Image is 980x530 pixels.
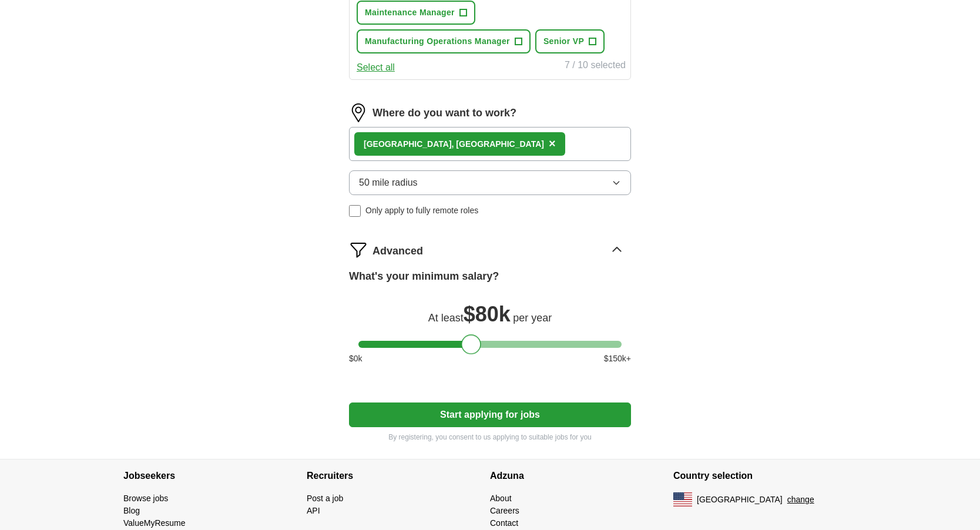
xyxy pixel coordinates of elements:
[490,518,518,528] a: Contact
[364,139,452,149] strong: [GEOGRAPHIC_DATA]
[490,494,512,503] a: About
[123,494,168,503] a: Browse jobs
[372,243,423,259] span: Advanced
[565,58,626,75] div: 7 / 10 selected
[357,61,395,75] button: Select all
[349,402,631,427] button: Start applying for jobs
[428,312,464,324] span: At least
[673,459,857,492] h4: Country selection
[543,35,584,48] span: Senior VP
[365,6,455,19] span: Maintenance Manager
[365,35,510,48] span: Manufacturing Operations Manager
[490,506,519,515] a: Careers
[549,135,556,153] button: ×
[372,105,516,121] label: Where do you want to work?
[549,137,556,150] span: ×
[513,312,552,324] span: per year
[364,138,544,150] div: , [GEOGRAPHIC_DATA]
[357,29,531,53] button: Manufacturing Operations Manager
[307,506,320,515] a: API
[123,506,140,515] a: Blog
[349,103,368,122] img: location.png
[673,492,692,506] img: US flag
[365,204,478,217] span: Only apply to fully remote roles
[697,494,783,506] span: [GEOGRAPHIC_DATA]
[535,29,605,53] button: Senior VP
[307,494,343,503] a: Post a job
[604,353,631,365] span: $ 150 k+
[349,240,368,259] img: filter
[123,518,186,528] a: ValueMyResume
[357,1,475,25] button: Maintenance Manager
[787,494,814,506] button: change
[349,432,631,442] p: By registering, you consent to us applying to suitable jobs for you
[464,302,511,326] span: $ 80k
[349,170,631,195] button: 50 mile radius
[349,353,363,365] span: $ 0 k
[359,176,418,190] span: 50 mile radius
[349,269,499,284] label: What's your minimum salary?
[349,205,361,217] input: Only apply to fully remote roles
